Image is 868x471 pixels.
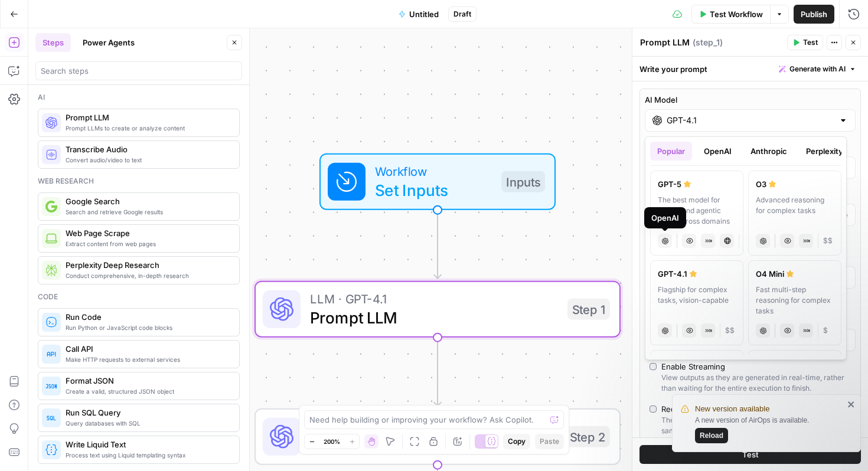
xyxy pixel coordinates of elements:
button: Test [787,35,823,50]
div: Enable Streaming [661,361,725,372]
span: Test [742,449,759,460]
button: Power Agents [76,33,142,52]
div: Write your prompt [632,57,868,81]
div: Inputs [501,171,545,192]
button: Anthropic [743,142,794,161]
div: Step 1 [567,299,610,320]
span: Prompt LLMs to create or analyze content [66,123,230,133]
div: Profile image for Steven [138,19,162,42]
div: Close [203,19,224,40]
span: Publish [801,8,827,20]
span: Google Search [66,195,230,207]
div: Step 2 [565,426,610,447]
span: Extract content from web pages [66,239,230,248]
div: Code [38,292,240,302]
button: Paste [535,434,564,449]
span: Run Python or JavaScript code blocks [66,323,230,332]
span: Test [803,37,818,48]
div: Visit our Knowledge Base [24,187,198,199]
label: AI Model [645,94,856,106]
button: Publish [794,5,834,24]
div: Send us a message [24,149,197,161]
span: 200% [324,437,340,446]
textarea: Prompt LLM [640,37,690,48]
div: Send us a message [12,139,224,171]
div: View outputs as they are generated in real-time, rather than waiting for the entire execution to ... [661,372,851,394]
span: Messages [157,398,198,406]
div: Fast multi-step reasoning for complex tasks [756,284,834,316]
div: LLM · GPT-4.1Prompt LLMStep 2 [254,408,621,465]
button: Test [639,445,861,464]
button: Copy [503,434,530,449]
span: Web Page Scrape [66,227,230,239]
div: LLM · GPT-4.1Prompt LLMStep 1 [254,281,621,338]
button: Perplexity [799,142,850,161]
div: Flagship for complex tasks, vision-capable [658,284,736,316]
span: Run Code [66,311,230,323]
span: Convert audio/video to text [66,155,230,165]
span: Set Inputs [375,178,492,202]
button: Reload [695,428,728,443]
div: A new version of AirOps is available. [695,415,844,443]
span: Run SQL Query [66,407,230,418]
div: Request Consistent Results [661,403,762,415]
span: Prompt LLM [66,112,230,123]
span: Call API [66,343,230,355]
button: Steps [35,33,71,52]
span: Cost tier [823,325,828,336]
span: Make HTTP requests to external services [66,355,230,364]
button: Messages [118,368,236,416]
div: Advanced reasoning for complex tasks [756,195,834,227]
div: Web research [38,176,240,187]
div: Ai [38,92,240,103]
span: New version available [695,403,769,415]
input: Request Consistent ResultsThe model aims to return consistent outputs when the same inputs are us... [650,405,657,413]
span: Home [45,398,72,406]
input: Select a model [667,115,834,126]
span: Reload [700,430,723,441]
span: Prompt LLM [310,433,556,457]
div: Profile image for Manuel [161,19,184,42]
span: Cost tier [725,325,735,336]
div: O4 Mini [756,268,834,280]
span: Untitled [409,8,439,20]
button: OpenAI [697,142,739,161]
img: Profile image for Engineering [116,19,139,42]
span: Draft [453,9,471,19]
span: Copy [508,436,526,447]
span: LLM · GPT-4.1 [310,289,558,308]
button: Generate with AI [774,61,861,77]
span: Perplexity Deep Research [66,259,230,271]
div: The model aims to return consistent outputs when the same inputs are used repeatedly. [661,415,851,436]
button: Untitled [391,5,446,24]
span: Write Liquid Text [66,439,230,450]
div: GPT-4.1 [658,268,736,280]
input: Enable StreamingView outputs as they are generated in real-time, rather than waiting for the enti... [650,363,657,370]
button: Popular [650,142,692,161]
p: Hi Niamh 👋 [24,84,213,104]
span: Format JSON [66,375,230,387]
g: Edge from start to step_1 [434,210,441,279]
span: Test Workflow [710,8,763,20]
img: logo [24,22,83,41]
span: Query databases with SQL [66,418,230,428]
span: Prompt LLM [310,306,558,329]
g: Edge from step_1 to step_2 [434,338,441,406]
div: O3 [756,178,834,190]
p: How can we help? [24,104,213,124]
span: Cost tier [823,235,833,246]
div: The best model for coding and agentic tasks across domains [658,195,736,227]
button: close [847,400,856,409]
span: Conduct comprehensive, in-depth research [66,271,230,280]
span: Paste [540,436,559,447]
button: Test Workflow [691,5,770,24]
span: Search and retrieve Google results [66,207,230,217]
span: Transcribe Audio [66,143,230,155]
input: Search steps [41,65,237,77]
span: ( step_1 ) [693,37,723,48]
span: Join our community of 1,000+ folks building the future of AI and SEO with AirOps. [24,359,206,381]
div: GPT-5 [658,178,736,190]
span: Workflow [375,162,492,181]
div: WorkflowSet InputsInputs [254,153,621,210]
div: Join our AI & SEO Builder's Community! [24,346,212,358]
